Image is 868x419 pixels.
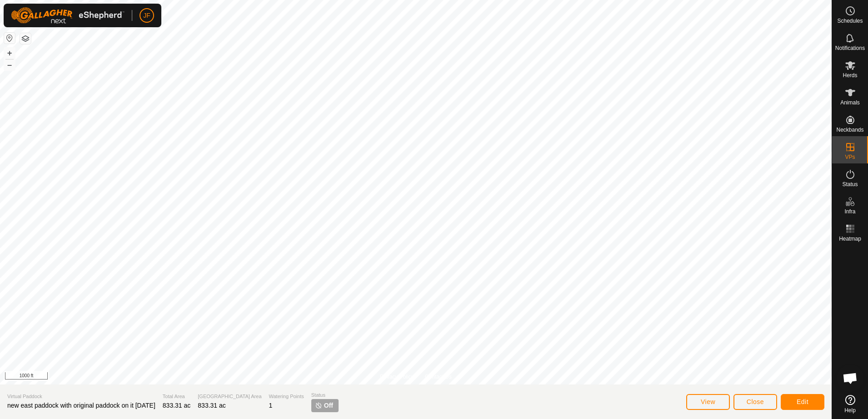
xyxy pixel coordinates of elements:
span: Status [842,182,858,187]
span: VPs [845,154,855,160]
span: Status [311,391,339,399]
span: Herds [843,73,857,78]
button: Reset Map [4,33,15,44]
span: Total Area [163,393,191,400]
span: 833.31 ac [198,402,226,409]
button: Close [733,394,777,410]
a: Privacy Policy [380,373,414,381]
span: new east paddock with original paddock on it [DATE] [7,402,155,409]
a: Contact Us [425,373,452,381]
a: Help [832,391,868,417]
span: Edit [797,398,808,405]
span: 833.31 ac [163,402,191,409]
button: View [686,394,730,410]
span: Neckbands [836,127,863,133]
span: Watering Points [269,393,304,400]
span: Heatmap [839,236,861,242]
button: + [4,48,15,59]
span: Notifications [835,45,865,51]
span: Help [844,408,856,413]
img: Gallagher Logo [11,7,125,24]
button: Map Layers [20,33,31,44]
button: – [4,59,15,70]
span: Schedules [837,18,863,24]
span: Off [324,401,333,410]
span: View [701,398,715,405]
img: turn-off [315,402,322,409]
span: JF [143,11,150,20]
span: Animals [840,100,860,105]
span: [GEOGRAPHIC_DATA] Area [198,393,261,400]
span: Close [747,398,764,405]
span: Infra [844,209,855,214]
span: 1 [269,402,273,409]
span: Virtual Paddock [7,393,155,400]
a: Open chat [837,365,864,392]
button: Edit [781,394,824,410]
